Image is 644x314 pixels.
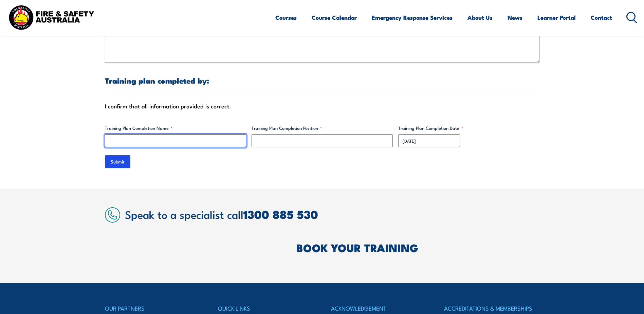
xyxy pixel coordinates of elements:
[105,101,539,111] div: I confirm that all information provided is correct.
[296,243,539,252] h2: BOOK YOUR TRAINING
[105,76,539,84] h3: Training plan completed by:
[125,208,539,220] h2: Speak to a specialist call
[105,155,130,168] input: Submit
[537,8,576,27] a: Learner Portal
[252,125,393,132] label: Training Plan Completion Position
[243,205,318,223] a: 1300 885 530
[398,125,539,132] label: Training Plan Completion Date
[591,8,612,27] a: Contact
[105,303,200,313] h4: OUR PARTNERS
[467,8,493,27] a: About Us
[312,8,357,27] a: Course Calendar
[372,8,453,27] a: Emergency Response Services
[508,8,522,27] a: News
[275,8,297,27] a: Courses
[398,134,460,147] input: dd/mm/yyyy
[218,303,313,313] h4: QUICK LINKS
[444,303,539,313] h4: ACCREDITATIONS & MEMBERSHIPS
[105,125,246,132] label: Training Plan Completion Name
[331,303,426,313] h4: ACKNOWLEDGEMENT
